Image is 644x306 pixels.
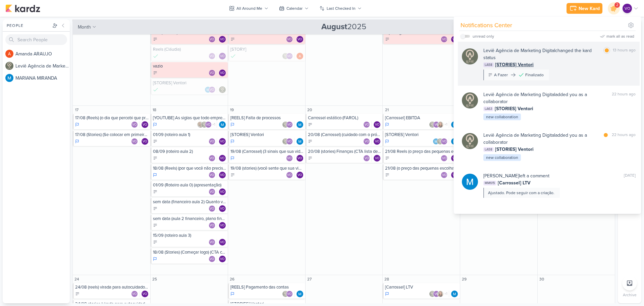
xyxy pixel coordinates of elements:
img: Leviê Agência de Marketing Digital [462,133,478,149]
div: Collaborators: Ventori Oficial [209,36,217,43]
div: Assignee: MARIANA MIRANDA [451,121,458,128]
div: Collaborators: Ventori Oficial [441,172,449,178]
div: Collaborators: Ventori Oficial [209,256,217,262]
p: VO [220,72,224,75]
div: Em Andamento [153,122,157,127]
div: Ventori Oficial [219,172,226,178]
p: VO [143,123,147,127]
b: Leviê Agência de Marketing Digital [483,132,555,138]
div: Ventori Oficial [219,256,226,262]
img: MARIANA MIRANDA [297,121,303,128]
div: Done [230,53,236,59]
div: Collaborators: Ventori Oficial [209,205,217,212]
div: [STORIES] Ventori [153,80,226,86]
div: Done [153,53,158,59]
div: Ventori Oficial [374,155,380,162]
div: To Do [385,156,390,161]
span: [Carrossel] LTV [498,179,531,186]
div: 17 [73,106,80,113]
div: Assignee: Ventori Oficial [374,155,380,162]
div: Collaborators: Sarah Violante, Leviê Agência de Marketing Digital, Ventori Oficial, Franciluce Ca... [197,121,217,128]
div: Ventori Oficial [209,256,215,262]
img: MARIANA MIRANDA [219,121,226,128]
div: A m a n d a A R A U J O [15,50,70,57]
div: Ventori Oficial [441,155,447,162]
p: VO [132,123,137,127]
div: 27 [306,276,313,282]
p: VO [625,5,630,11]
div: Ventori Oficial [286,138,293,145]
div: To Do [153,206,158,211]
img: Leviê Agência de Marketing Digital [201,121,208,128]
p: VO [287,140,291,143]
div: Assignee: Leviê Agência de Marketing Digital [219,86,226,93]
div: left a comment [483,209,549,216]
div: Assignee: MARIANA MIRANDA [297,138,303,145]
p: VO [375,140,379,143]
div: [DATE] [624,209,636,216]
div: [STORIES] Ventori [230,132,304,137]
p: VO [452,38,457,41]
input: Search People [5,34,67,45]
div: Assignee: Ventori Oficial [219,188,226,195]
div: Assignee: MARIANA MIRANDA [297,121,303,128]
div: Collaborators: Ventori Oficial [286,36,294,43]
p: VO [210,140,214,143]
div: added you as a collaborator [483,132,600,146]
div: Collaborators: Ventori Oficial [209,138,217,145]
img: MARIANA MIRANDA [462,174,478,190]
div: Assignee: Ventori Oficial [219,256,226,262]
img: Leviê Agência de Marketing Digital [282,121,289,128]
div: Assignee: Ventori Oficial [142,138,148,145]
div: Assignee: Ventori Oficial [219,172,226,178]
div: [REELS] Falta de processos [230,115,304,121]
div: Ventori Oficial [219,205,226,212]
div: 30 [538,276,545,282]
p: VO [210,207,214,211]
div: Assignee: Ventori Oficial [219,205,226,212]
div: Ventori Oficial [219,188,226,195]
div: 19/08 (stories) (você sente que sua vida está pausada) (CTA carta) [230,166,304,171]
div: Assignee: Ventori Oficial [297,155,303,162]
div: Ventori Oficial [286,172,293,178]
div: To Do [153,71,158,75]
div: Ajustado. Pode seguir com a criação. [488,190,554,196]
p: VO [287,174,291,177]
div: Collaborators: Ventori Oficial [286,155,294,162]
p: VO [206,123,210,127]
p: VO [220,224,224,227]
div: To Do [153,37,158,42]
p: VO [143,140,147,143]
div: 22 hours ago [612,91,636,105]
img: MARIANA MIRANDA [5,74,13,82]
div: 18/08 (Reels) (por que você não precisa ser perfeita para começar) (CTA comentário) [153,166,226,171]
div: Collaborators: Ventori Oficial [209,70,217,76]
div: Collaborators: Ventori Oficial [363,138,372,145]
div: 29 [461,276,468,282]
p: VO [220,174,224,177]
strong: August [321,22,347,32]
div: To Do [153,156,158,161]
p: VO [287,38,291,41]
div: To Do [385,37,390,42]
p: VO [220,157,224,160]
p: VO [210,157,214,160]
div: Ventori Oficial [209,239,215,246]
div: Ventori Oficial [209,188,215,195]
span: LA58 [483,147,494,152]
div: Collaborators: Leviê Agência de Marketing Digital, Ventori Oficial, Franciluce Carvalho, Guilherm... [429,121,449,128]
div: Collaborators: Ventori Oficial [209,155,217,162]
b: Leviê Agência de Marketing Digital [483,92,555,97]
div: Collaborators: Ventori Oficial [286,172,294,178]
div: Assignee: Ventori Oficial [297,172,303,178]
p: VO [287,157,291,160]
div: Notifications Center [461,21,512,30]
div: Assignee: Ventori Oficial [219,155,226,162]
div: Collaborators: Ventori Oficial [209,239,217,246]
div: Ventori Oficial [209,53,215,59]
p: VO [298,174,302,177]
div: Em Andamento [385,139,389,144]
div: 21/08 Reels (o preço das pequenas escolhas) (CTA lista de espera) [385,149,459,154]
div: To Do [153,139,158,144]
div: A Fazer [494,72,508,78]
